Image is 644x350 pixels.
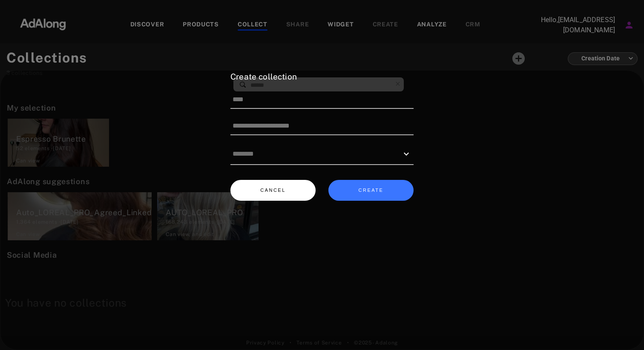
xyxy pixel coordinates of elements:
[328,180,414,201] button: CREATE
[601,309,644,350] iframe: Chat Widget
[601,309,644,350] div: Widget de chat
[400,148,412,160] button: Open
[230,180,316,201] button: CANCEL
[230,71,414,83] p: Create collection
